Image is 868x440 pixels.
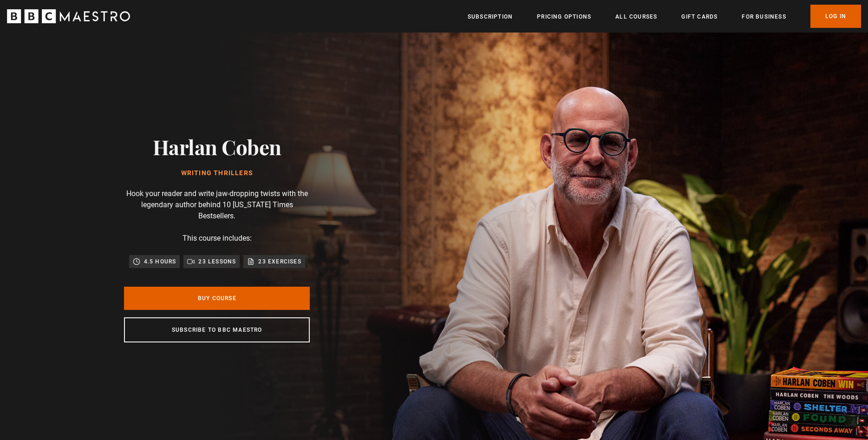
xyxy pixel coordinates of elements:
[144,257,176,266] p: 4.5 hours
[198,257,236,266] p: 23 lessons
[468,12,513,21] a: Subscription
[153,170,281,177] h1: Writing Thrillers
[810,5,861,28] a: Log In
[742,12,786,21] a: For business
[537,12,591,21] a: Pricing Options
[153,135,281,158] h2: Harlan Coben
[258,257,301,266] p: 23 exercises
[124,287,310,310] a: Buy Course
[615,12,657,21] a: All Courses
[124,188,310,222] p: Hook your reader and write jaw-dropping twists with the legendary author behind 10 [US_STATE] Tim...
[468,5,861,28] nav: Primary
[7,9,130,23] svg: BBC Maestro
[124,317,310,342] a: Subscribe to BBC Maestro
[183,233,252,244] p: This course includes:
[681,12,718,21] a: Gift Cards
